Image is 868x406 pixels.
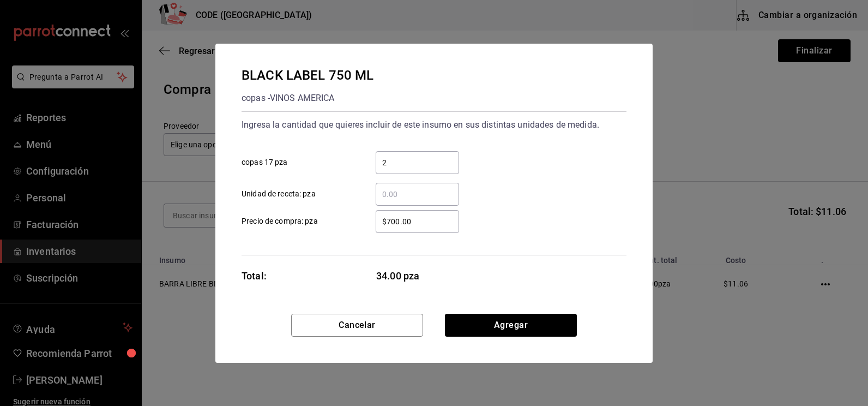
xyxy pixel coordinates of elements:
[242,89,373,107] div: copas - VINOS AMERICA
[376,188,459,201] input: Unidad de receta: pza
[376,268,460,283] span: 34.00 pza
[291,314,423,337] button: Cancelar
[242,65,373,85] div: BLACK LABEL 750 ML
[242,268,267,283] div: Total:
[242,157,288,168] span: copas 17 pza
[242,116,626,134] div: Ingresa la cantidad que quieres incluir de este insumo en sus distintas unidades de medida.
[376,156,459,169] input: copas 17 pza
[376,215,459,228] input: Precio de compra: pza
[242,216,318,227] span: Precio de compra: pza
[242,188,316,200] span: Unidad de receta: pza
[445,314,577,337] button: Agregar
